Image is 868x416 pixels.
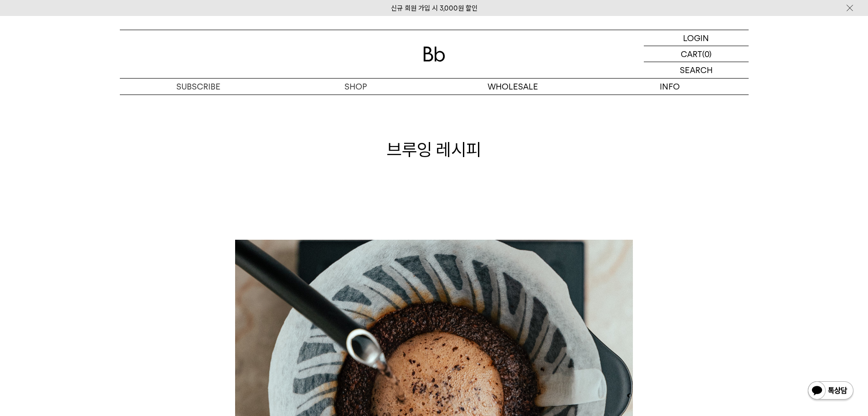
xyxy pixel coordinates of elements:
[434,79,591,95] p: WHOLESALE
[391,4,478,12] a: 신규 회원 가입 시 3,000원 할인
[680,62,713,78] p: SEARCH
[423,47,445,62] img: 로고
[591,79,749,95] p: INFO
[683,30,709,46] p: LOGIN
[120,79,277,95] a: SUBSCRIBE
[644,30,749,46] a: LOGIN
[120,137,749,162] h1: 브루잉 레시피
[681,46,702,62] p: CART
[702,46,712,62] p: (0)
[644,46,749,62] a: CART (0)
[277,79,434,95] a: SHOP
[807,380,854,402] img: 카카오톡 채널 1:1 채팅 버튼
